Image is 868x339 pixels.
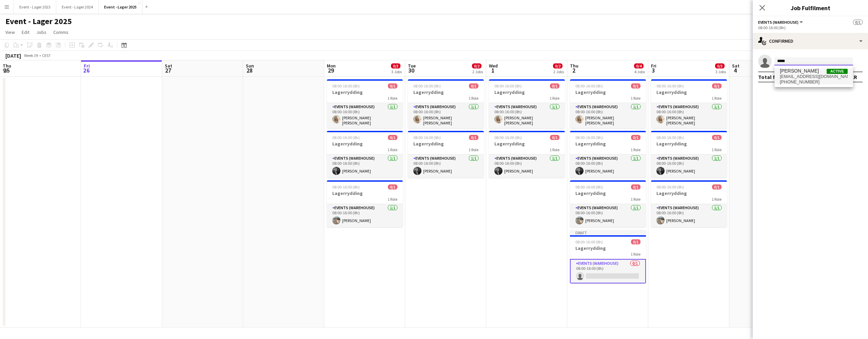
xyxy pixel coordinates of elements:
app-card-role: Events (Warehouse)1/108:00-16:00 (8h)[PERSON_NAME] [327,204,403,227]
span: 0/1 [631,135,640,140]
h3: Lagerrydding [570,89,646,95]
a: Jobs [34,28,49,37]
span: 08:00-16:00 (8h) [575,83,603,88]
app-job-card: 08:00-16:00 (8h)0/1Lagerrydding1 RoleEvents (Warehouse)1/108:00-16:00 (8h)[PERSON_NAME] [408,131,484,178]
div: 08:00-16:00 (8h)0/1Lagerrydding1 RoleEvents (Warehouse)1/108:00-16:00 (8h)[PERSON_NAME] [PERSON_N... [408,79,484,128]
span: 0/1 [712,184,722,190]
span: 1 [488,66,498,74]
h3: Lagerrydding [570,190,646,196]
span: View [5,29,15,35]
span: 0/1 [712,135,722,140]
span: 1 Role [469,96,478,101]
app-job-card: 08:00-16:00 (8h)0/1Lagerrydding1 RoleEvents (Warehouse)1/108:00-16:00 (8h)[PERSON_NAME] [570,180,646,227]
span: 3 [650,66,656,74]
span: Fri [651,63,656,69]
app-job-card: 08:00-16:00 (8h)0/1Lagerrydding1 RoleEvents (Warehouse)1/108:00-16:00 (8h)[PERSON_NAME] [651,180,727,227]
span: 08:00-16:00 (8h) [656,184,684,190]
button: Event - Lager 2023 [14,0,56,14]
h3: Lagerrydding [408,141,484,147]
span: 08:00-16:00 (8h) [332,184,360,190]
span: Sun [246,63,254,69]
span: Comms [53,29,68,35]
h3: Lagerrydding [327,190,403,196]
span: 08:00-16:00 (8h) [575,184,603,190]
span: 0/1 [550,135,559,140]
span: 29 [326,66,336,74]
h3: Lagerrydding [651,190,727,196]
a: View [3,28,18,37]
span: 0/1 [631,239,640,244]
span: 08:00-16:00 (8h) [494,83,522,88]
span: 1 Role [469,147,478,152]
span: 28 [245,66,254,74]
app-card-role: Events (Warehouse)0/108:00-16:00 (8h) [570,259,646,283]
span: 0/1 [469,135,478,140]
span: 08:00-16:00 (8h) [332,83,360,88]
div: 08:00-16:00 (8h)0/1Lagerrydding1 RoleEvents (Warehouse)1/108:00-16:00 (8h)[PERSON_NAME] [489,131,565,178]
div: CEST [42,53,51,58]
span: 1 Role [631,252,640,257]
span: 0/1 [388,184,397,190]
span: Sat [165,63,172,69]
app-job-card: 08:00-16:00 (8h)0/1Lagerrydding1 RoleEvents (Warehouse)1/108:00-16:00 (8h)[PERSON_NAME] [327,180,403,227]
app-card-role: Events (Warehouse)1/108:00-16:00 (8h)[PERSON_NAME] [PERSON_NAME] [408,103,484,128]
app-card-role: Events (Warehouse)1/108:00-16:00 (8h)[PERSON_NAME] [PERSON_NAME] [651,103,727,128]
span: 1 Role [631,197,640,202]
app-job-card: 08:00-16:00 (8h)0/1Lagerrydding1 RoleEvents (Warehouse)1/108:00-16:00 (8h)[PERSON_NAME] [PERSON_N... [570,79,646,128]
span: 0/1 [388,135,397,140]
div: [DATE] [5,52,21,59]
app-job-card: 08:00-16:00 (8h)0/1Lagerrydding1 RoleEvents (Warehouse)1/108:00-16:00 (8h)[PERSON_NAME] [PERSON_N... [489,79,565,128]
span: Jobs [36,29,46,35]
app-job-card: 08:00-16:00 (8h)0/1Lagerrydding1 RoleEvents (Warehouse)1/108:00-16:00 (8h)[PERSON_NAME] [651,131,727,178]
div: 2 Jobs [553,69,564,74]
app-card-role: Events (Warehouse)1/108:00-16:00 (8h)[PERSON_NAME] [327,155,403,178]
button: Events (Warehouse) [758,20,804,25]
div: 08:00-16:00 (8h)0/1Lagerrydding1 RoleEvents (Warehouse)1/108:00-16:00 (8h)[PERSON_NAME] [570,131,646,178]
span: +4795188711 [780,79,848,85]
span: 0/4 [634,63,644,68]
span: 1 Role [388,96,397,101]
app-card-role: Events (Warehouse)1/108:00-16:00 (8h)[PERSON_NAME] [PERSON_NAME] [570,103,646,128]
span: 1 Role [712,147,722,152]
span: 08:00-16:00 (8h) [575,239,603,244]
app-card-role: Events (Warehouse)1/108:00-16:00 (8h)[PERSON_NAME] [570,155,646,178]
span: 1 Role [631,96,640,101]
div: 3 Jobs [715,69,726,74]
span: Week 39 [22,53,39,58]
span: 08:00-16:00 (8h) [656,83,684,88]
span: 08:00-16:00 (8h) [413,135,441,140]
h3: Lagerrydding [327,89,403,95]
h3: Lagerrydding [570,245,646,251]
div: 3 Jobs [391,69,402,74]
div: 08:00-16:00 (8h)0/1Lagerrydding1 RoleEvents (Warehouse)1/108:00-16:00 (8h)[PERSON_NAME] [327,131,403,178]
span: Thu [570,63,578,69]
span: 1 Role [631,147,640,152]
div: 08:00-16:00 (8h)0/1Lagerrydding1 RoleEvents (Warehouse)1/108:00-16:00 (8h)[PERSON_NAME] [PERSON_N... [327,79,403,128]
h3: Lagerrydding [489,141,565,147]
span: 08:00-16:00 (8h) [332,135,360,140]
app-card-role: Events (Warehouse)1/108:00-16:00 (8h)[PERSON_NAME] [489,155,565,178]
span: Wed [489,63,498,69]
app-card-role: Events (Warehouse)1/108:00-16:00 (8h)[PERSON_NAME] [PERSON_NAME] [327,103,403,128]
span: 0/3 [715,63,725,68]
span: 0/1 [853,20,863,25]
span: 08:00-16:00 (8h) [413,83,441,88]
h3: Job Fulfilment [753,3,868,12]
span: 27 [164,66,172,74]
span: 30 [407,66,416,74]
span: Tue [408,63,416,69]
app-job-card: Draft08:00-16:00 (8h)0/1Lagerrydding1 RoleEvents (Warehouse)0/108:00-16:00 (8h) [570,230,646,283]
h3: Lagerrydding [570,141,646,147]
span: 0/3 [391,63,400,68]
span: Sat [732,63,739,69]
div: Draft [570,230,646,235]
h3: Lagerrydding [489,89,565,95]
app-card-role: Events (Warehouse)1/108:00-16:00 (8h)[PERSON_NAME] [651,155,727,178]
span: 1 Role [550,147,559,152]
span: Fri [84,63,90,69]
